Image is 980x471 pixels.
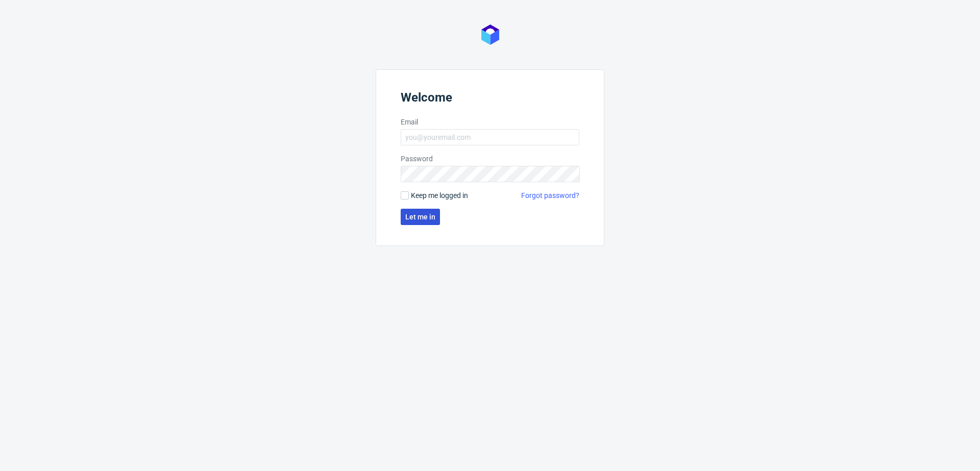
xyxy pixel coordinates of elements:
span: Keep me logged in [411,190,468,201]
label: Password [401,154,579,164]
span: Let me in [405,213,435,220]
header: Welcome [401,90,579,109]
input: you@youremail.com [401,129,579,145]
button: Let me in [401,209,440,225]
a: Forgot password? [521,190,579,201]
label: Email [401,117,579,127]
